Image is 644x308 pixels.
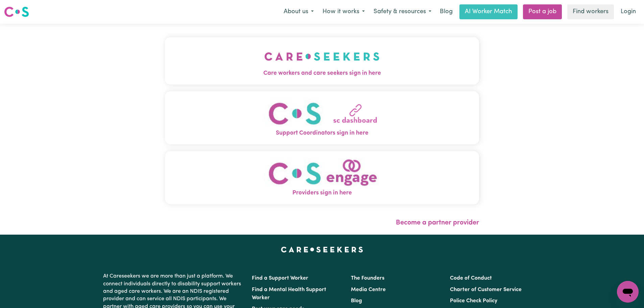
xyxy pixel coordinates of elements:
button: About us [279,5,318,19]
a: Blog [351,298,362,304]
span: Support Coordinators sign in here [165,129,479,138]
a: Charter of Customer Service [450,287,522,292]
a: Blog [436,4,457,19]
button: Providers sign in here [165,151,479,204]
iframe: Button to launch messaging window [617,281,639,303]
a: Code of Conduct [450,276,492,281]
button: Support Coordinators sign in here [165,91,479,144]
button: How it works [318,5,369,19]
a: Find a Support Worker [252,276,308,281]
a: Post a job [523,4,562,19]
a: Media Centre [351,287,386,292]
span: Providers sign in here [165,189,479,197]
a: Police Check Policy [450,298,497,304]
a: AI Worker Match [459,4,518,19]
a: Careseekers logo [4,4,29,20]
button: Care workers and care seekers sign in here [165,37,479,85]
a: Careseekers home page [281,247,363,252]
a: The Founders [351,276,384,281]
a: Become a partner provider [396,219,479,226]
img: Careseekers logo [4,6,29,18]
a: Find a Mental Health Support Worker [252,287,326,301]
button: Safety & resources [369,5,436,19]
a: Login [617,4,640,19]
a: Find workers [567,4,614,19]
span: Care workers and care seekers sign in here [165,69,479,78]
